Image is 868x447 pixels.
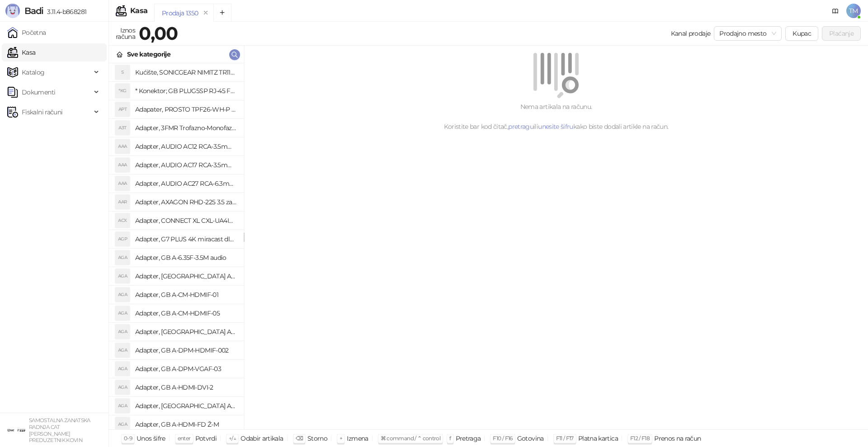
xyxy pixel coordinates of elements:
[517,433,544,444] div: Gotovina
[578,433,618,444] div: Platna kartica
[29,417,90,443] small: SAMOSTALNA ZANATSKA RADNJA CAT [PERSON_NAME] PREDUZETNIK KOVIN
[135,176,236,191] h4: Adapter, AUDIO AC27 RCA-6.3mm stereo
[115,102,130,117] div: APT
[115,232,130,246] div: AGP
[135,306,236,320] h4: Adapter, GB A-CM-HDMIF-05
[115,65,130,80] div: S
[115,399,130,413] div: AGA
[22,103,62,121] span: Fiskalni računi
[135,362,236,376] h4: Adapter, GB A-DPM-VGAF-03
[22,63,45,81] span: Katalog
[135,380,236,395] h4: Adapter, GB A-HDMI-DVI-2
[115,139,130,154] div: AAA
[671,28,711,38] div: Kanal prodaje
[135,84,236,98] h4: * Konektor; GB PLUG5SP RJ-45 FTP Kat.5
[241,433,283,444] div: Odabir artikala
[347,433,368,444] div: Izmena
[200,9,212,17] button: remove
[115,269,130,283] div: AGA
[115,158,130,172] div: AAA
[135,195,236,209] h4: Adapter, AXAGON RHD-225 3.5 za 2x2.5
[135,417,236,432] h4: Adapter, GB A-HDMI-FD Ž-M
[115,121,130,135] div: A3T
[115,362,130,376] div: AGA
[7,24,46,42] a: Početna
[135,121,236,135] h4: Adapter, 3FMR Trofazno-Monofazni
[630,435,650,442] span: F12 / F18
[493,435,512,442] span: F10 / F16
[178,435,191,442] span: enter
[135,158,236,172] h4: Adapter, AUDIO AC17 RCA-3.5mm stereo
[127,49,170,59] div: Sve kategorije
[822,26,861,41] button: Plaćanje
[340,435,342,442] span: +
[195,433,217,444] div: Potvrdi
[24,5,43,16] span: Badi
[135,269,236,283] h4: Adapter, [GEOGRAPHIC_DATA] A-AC-UKEU-001 UK na EU 7.5A
[137,433,165,444] div: Unos šifre
[135,287,236,302] h4: Adapter, GB A-CM-HDMIF-01
[7,421,25,439] img: 64x64-companyLogo-ae27db6e-dfce-48a1-b68e-83471bd1bffd.png
[135,399,236,413] h4: Adapter, [GEOGRAPHIC_DATA] A-HDMI-FC Ž-M
[162,8,198,18] div: Prodaja 1350
[22,83,55,101] span: Dokumenti
[5,4,20,18] img: Logo
[135,213,236,228] h4: Adapter, CONNECT XL CXL-UA4IN1 putni univerzalni
[556,435,574,442] span: F11 / F17
[846,4,861,18] span: TM
[135,325,236,339] h4: Adapter, [GEOGRAPHIC_DATA] A-CMU3-LAN-05 hub
[115,343,130,358] div: AGA
[115,325,130,339] div: AGA
[139,22,178,44] strong: 0,00
[115,287,130,302] div: AGA
[124,435,132,442] span: 0-9
[296,435,303,442] span: ⌫
[115,213,130,228] div: ACX
[7,43,35,61] a: Kasa
[115,195,130,209] div: AAR
[43,8,86,16] span: 3.11.4-b868281
[828,4,843,18] a: Dokumentacija
[109,63,244,429] div: grid
[456,433,481,444] div: Pretraga
[135,102,236,117] h4: Adapater, PROSTO TPF26-WH-P razdelnik
[785,26,818,41] button: Kupac
[381,435,441,442] span: ⌘ command / ⌃ control
[213,4,231,22] button: Add tab
[255,102,857,132] div: Nema artikala na računu. Koristite bar kod čitač, ili kako biste dodali artikle na račun.
[115,250,130,265] div: AGA
[307,433,327,444] div: Storno
[114,24,137,42] div: Iznos računa
[135,343,236,358] h4: Adapter, GB A-DPM-HDMIF-002
[115,417,130,432] div: AGA
[449,435,451,442] span: f
[135,65,236,80] h4: Kućište, SONICGEAR NIMITZ TR1100 belo BEZ napajanja
[719,27,776,40] span: Prodajno mesto
[115,380,130,395] div: AGA
[538,122,573,131] a: unesite šifru
[229,435,236,442] span: ↑/↓
[115,176,130,191] div: AAA
[508,122,533,131] a: pretragu
[654,433,701,444] div: Prenos na račun
[130,7,147,14] div: Kasa
[135,250,236,265] h4: Adapter, GB A-6.35F-3.5M audio
[135,232,236,246] h4: Adapter, G7 PLUS 4K miracast dlna airplay za TV
[115,306,130,320] div: AGA
[135,139,236,154] h4: Adapter, AUDIO AC12 RCA-3.5mm mono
